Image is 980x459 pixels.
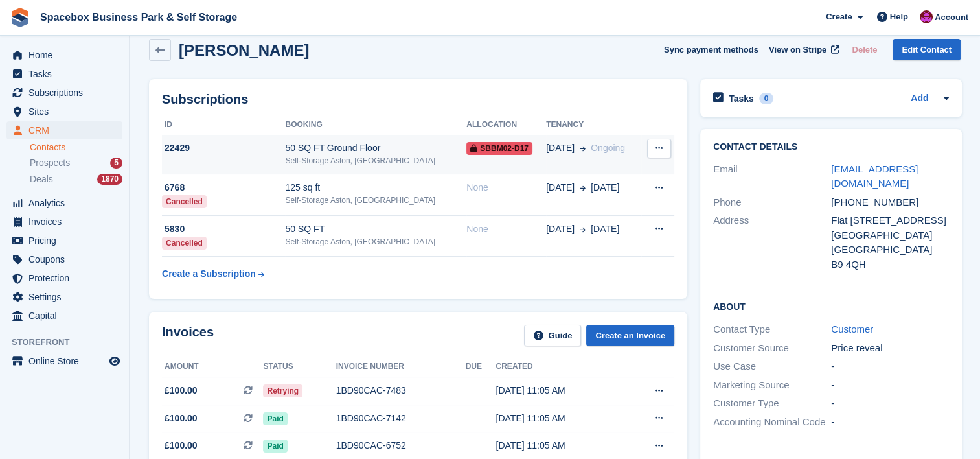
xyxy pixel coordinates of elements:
[591,181,619,194] span: [DATE]
[847,39,882,60] button: Delete
[496,412,624,425] div: [DATE] 11:05 AM
[6,121,122,139] a: menu
[831,213,949,228] div: Flat [STREET_ADDRESS]
[6,352,122,370] a: menu
[28,102,106,121] span: Sites
[6,288,122,306] a: menu
[6,307,122,325] a: menu
[179,41,309,59] h2: [PERSON_NAME]
[831,242,949,257] div: [GEOGRAPHIC_DATA]
[97,174,122,185] div: 1870
[831,415,949,430] div: -
[713,213,831,272] div: Address
[764,39,842,60] a: View on Stripe
[28,250,106,268] span: Coupons
[831,359,949,374] div: -
[6,213,122,231] a: menu
[713,162,831,191] div: Email
[831,228,949,243] div: [GEOGRAPHIC_DATA]
[336,439,466,453] div: 1BD90CAC-6752
[524,325,581,346] a: Guide
[285,194,466,206] div: Self-Storage Aston, [GEOGRAPHIC_DATA]
[28,46,106,64] span: Home
[586,325,674,346] a: Create an Invoice
[28,352,106,370] span: Online Store
[162,181,285,194] div: 6768
[263,440,287,453] span: Paid
[713,142,949,152] h2: Contact Details
[546,115,641,135] th: Tenancy
[729,93,754,104] h2: Tasks
[890,10,908,23] span: Help
[285,115,466,135] th: Booking
[10,8,30,27] img: stora-icon-8386f47178a22dfd0bd8f6a31ec36ba5ce8667c1dd55bd0f319d3a0aa187defe.svg
[6,46,122,64] a: menu
[162,357,263,377] th: Amount
[664,39,758,60] button: Sync payment methods
[263,384,302,397] span: Retrying
[28,288,106,306] span: Settings
[12,336,129,349] span: Storefront
[165,412,198,425] span: £100.00
[769,43,826,56] span: View on Stripe
[263,412,287,425] span: Paid
[162,267,256,281] div: Create a Subscription
[30,157,70,169] span: Prospects
[336,412,466,425] div: 1BD90CAC-7142
[466,181,546,194] div: None
[30,173,53,185] span: Deals
[28,84,106,102] span: Subscriptions
[831,341,949,356] div: Price reveal
[162,141,285,155] div: 22429
[28,65,106,83] span: Tasks
[30,156,122,170] a: Prospects 5
[162,262,264,286] a: Create a Subscription
[935,11,968,24] span: Account
[162,325,214,346] h2: Invoices
[285,181,466,194] div: 125 sq ft
[28,231,106,250] span: Pricing
[920,10,933,23] img: Shitika Balanath
[713,322,831,337] div: Contact Type
[165,439,198,453] span: £100.00
[911,91,928,106] a: Add
[162,237,207,250] div: Cancelled
[6,250,122,268] a: menu
[496,357,624,377] th: Created
[162,115,285,135] th: ID
[35,6,242,28] a: Spacebox Business Park & Self Storage
[831,163,918,189] a: [EMAIL_ADDRESS][DOMAIN_NAME]
[546,141,575,155] span: [DATE]
[831,378,949,393] div: -
[713,195,831,210] div: Phone
[546,222,575,236] span: [DATE]
[28,194,106,212] span: Analytics
[591,143,625,153] span: Ongoing
[30,172,122,186] a: Deals 1870
[162,222,285,236] div: 5830
[466,357,496,377] th: Due
[713,300,949,312] h2: About
[6,231,122,250] a: menu
[162,195,207,208] div: Cancelled
[826,10,852,23] span: Create
[466,142,532,155] span: SBBM02-D17
[713,415,831,430] div: Accounting Nominal Code
[893,39,961,60] a: Edit Contact
[285,236,466,248] div: Self-Storage Aston, [GEOGRAPHIC_DATA]
[336,357,466,377] th: Invoice number
[496,384,624,397] div: [DATE] 11:05 AM
[466,115,546,135] th: Allocation
[831,195,949,210] div: [PHONE_NUMBER]
[28,269,106,287] span: Protection
[336,384,466,397] div: 1BD90CAC-7483
[6,269,122,287] a: menu
[28,121,106,139] span: CRM
[546,181,575,194] span: [DATE]
[6,194,122,212] a: menu
[831,257,949,272] div: B9 4QH
[591,222,619,236] span: [DATE]
[466,222,546,236] div: None
[285,155,466,167] div: Self-Storage Aston, [GEOGRAPHIC_DATA]
[110,158,122,169] div: 5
